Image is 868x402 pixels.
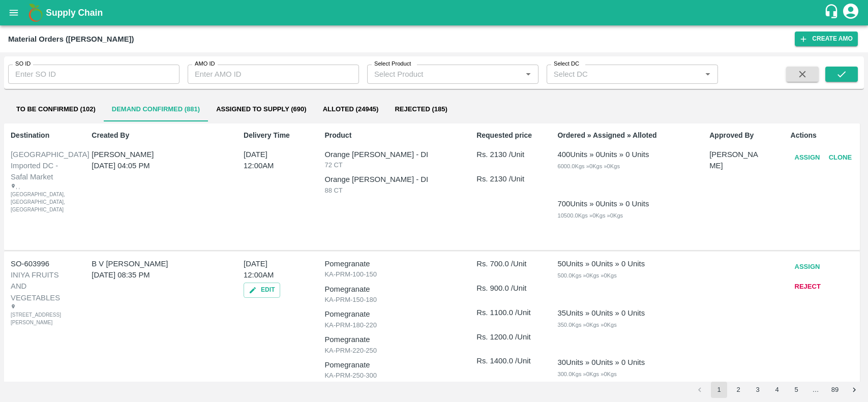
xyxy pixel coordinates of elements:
span: 6000.0 Kgs » 0 Kgs » 0 Kgs [557,163,619,169]
p: Pomegranate [324,359,462,370]
p: 88 CT [324,185,462,196]
div: 35 Units » 0 Units » 0 Units [557,307,645,319]
label: Select Product [374,60,411,68]
p: Orange [PERSON_NAME] - DI [324,149,462,160]
a: Supply Chain [46,6,824,20]
p: Rs. 2130 /Unit [476,149,543,160]
button: Alloted (24945) [315,97,387,121]
button: page 1 [711,382,727,398]
p: Rs. 700.0 /Unit [476,258,543,269]
p: Ordered » Assigned » Alloted [557,130,695,141]
button: Demand Confirmed (881) [104,97,208,121]
p: KA-PRM-220-250 [324,346,462,356]
p: Rs. 2130 /Unit [476,173,543,184]
p: KA-PRM-100-150 [324,269,462,280]
div: customer-support [824,4,842,22]
button: Rejected (185) [386,97,455,121]
span: 500.0 Kgs » 0 Kgs » 0 Kgs [557,272,616,279]
p: KA-PRM-150-180 [324,295,462,305]
p: Orange [PERSON_NAME] - DI [324,174,462,185]
label: AMO ID [195,60,215,68]
p: Pomegranate [324,258,462,269]
img: logo [25,3,46,23]
button: Edit [244,283,280,297]
button: To Be Confirmed (102) [8,97,104,121]
div: SO-603996 [11,258,76,269]
button: Clone [824,149,856,167]
p: Rs. 1400.0 /Unit [476,355,543,366]
p: Rs. 1100.0 /Unit [476,307,543,318]
div: INIYA FRUITS AND VEGETABLES [11,269,76,303]
label: SO ID [15,60,31,68]
div: account of current user [842,2,860,23]
p: Pomegranate [324,334,462,345]
p: Pomegranate [324,284,462,295]
button: Go to page 5 [788,382,804,398]
input: Select Product [370,68,519,81]
button: open drawer [2,1,25,24]
p: Requested price [476,130,543,141]
button: Go to page 3 [750,382,766,398]
button: Go to page 4 [769,382,785,398]
button: Assigned to Supply (690) [208,97,315,121]
div: Material Orders ([PERSON_NAME]) [8,33,134,46]
button: Reject [791,278,825,296]
p: B V [PERSON_NAME] [92,258,217,269]
button: Create AMO [795,32,858,46]
p: [DATE] 08:35 PM [92,269,217,281]
p: 72 CT [324,160,462,170]
p: [DATE] 12:00AM [244,149,298,172]
div: , , [GEOGRAPHIC_DATA], [GEOGRAPHIC_DATA], [GEOGRAPHIC_DATA] [11,183,50,213]
span: 350.0 Kgs » 0 Kgs » 0 Kgs [557,322,616,328]
p: Rs. 1500.0 /Unit [476,380,543,391]
p: KA-PRM-250-300 [324,370,462,381]
button: Assign [791,258,824,276]
button: Open [701,68,714,81]
p: Destination [11,130,77,141]
input: Enter SO ID [8,65,179,84]
input: Enter AMO ID [188,65,359,84]
button: Open [522,68,535,81]
p: [PERSON_NAME] [709,149,760,172]
div: 400 Units » 0 Units » 0 Units [557,149,649,160]
div: 50 Units » 0 Units » 0 Units [557,258,645,269]
b: Supply Chain [46,8,103,18]
p: Actions [791,130,857,141]
div: 30 Units » 0 Units » 0 Units [557,357,645,368]
p: Rs. 1200.0 /Unit [476,331,543,343]
nav: pagination navigation [690,382,864,398]
button: Go to page 89 [827,382,843,398]
p: Delivery Time [244,130,310,141]
p: KA-PRM-180-220 [324,320,462,330]
label: Select DC [554,60,579,68]
div: [STREET_ADDRESS][PERSON_NAME] [11,303,50,326]
span: 10500.0 Kgs » 0 Kgs » 0 Kgs [557,212,623,219]
p: Rs. 900.0 /Unit [476,283,543,294]
button: Assign [791,149,824,167]
p: [DATE] 12:00AM [244,258,298,300]
button: Go to next page [846,382,862,398]
div: … [807,385,824,395]
p: Approved By [709,130,776,141]
div: 700 Units » 0 Units » 0 Units [557,198,649,209]
p: [DATE] 04:05 PM [92,160,217,171]
span: 300.0 Kgs » 0 Kgs » 0 Kgs [557,371,616,377]
p: Product [324,130,462,141]
p: Pomegranate [324,308,462,320]
input: Select DC [550,68,685,81]
p: Created By [92,130,229,141]
p: [PERSON_NAME] [92,149,217,160]
div: [GEOGRAPHIC_DATA] Imported DC - Safal Market [11,149,76,183]
button: Go to page 2 [730,382,746,398]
